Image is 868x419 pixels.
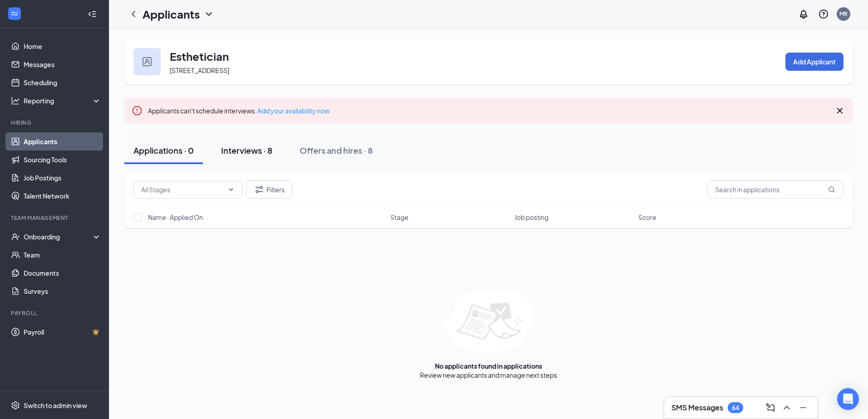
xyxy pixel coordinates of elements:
a: Documents [24,264,101,282]
svg: Collapse [88,10,97,19]
div: Reporting [24,96,102,105]
svg: Notifications [798,9,809,19]
div: 64 [732,404,739,412]
svg: Cross [834,105,845,116]
a: Job Postings [24,169,101,187]
div: Offers and hires · 8 [300,145,373,156]
div: MR [839,10,848,18]
h3: SMS Messages [671,403,723,413]
div: Open Intercom Messenger [837,388,859,410]
svg: Analysis [11,96,20,105]
button: ComposeMessage [763,400,778,415]
a: Add your availability now [257,107,330,115]
span: Name · Applied On [148,213,203,222]
svg: ChevronUp [781,402,792,413]
button: Filter Filters [246,180,292,199]
svg: Error [132,105,143,116]
a: Home [24,37,101,55]
a: Surveys [24,282,101,300]
div: Onboarding [24,232,94,241]
svg: Minimize [798,402,809,413]
a: Team [24,246,101,264]
span: Job posting [514,213,548,222]
span: Score [638,213,656,222]
input: Search in applications [707,180,843,199]
svg: ChevronDown [203,9,214,19]
div: Applications · 0 [133,145,194,156]
div: Team Management [11,214,99,222]
div: Hiring [11,119,99,127]
div: Interviews · 8 [221,145,272,156]
a: Scheduling [24,73,101,92]
svg: WorkstreamLogo [10,9,19,18]
div: Switch to admin view [24,401,87,410]
a: Applicants [24,132,101,151]
span: [STREET_ADDRESS] [170,66,229,74]
div: Review new applicants and manage next steps [420,370,557,380]
svg: Settings [11,401,20,410]
svg: UserCheck [11,232,20,241]
svg: ChevronDown [227,186,235,193]
div: No applicants found in applications [435,361,542,370]
a: Talent Network [24,187,101,205]
span: Applicants can't schedule interviews. [148,107,330,115]
svg: QuestionInfo [818,9,829,19]
svg: MagnifyingGlass [828,186,835,193]
svg: ComposeMessage [765,402,776,413]
input: All Stages [141,185,224,195]
a: PayrollCrown [24,323,101,341]
a: Messages [24,55,101,73]
button: Minimize [796,400,810,415]
span: Stage [390,213,409,222]
button: Add Applicant [785,53,843,71]
img: user icon [143,57,152,66]
h3: Esthetician [170,49,229,64]
div: Payroll [11,309,99,317]
img: empty-state [444,292,533,352]
svg: Filter [254,184,265,195]
button: ChevronUp [779,400,794,415]
svg: ChevronLeft [128,9,139,19]
a: Sourcing Tools [24,151,101,169]
h1: Applicants [143,6,200,22]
